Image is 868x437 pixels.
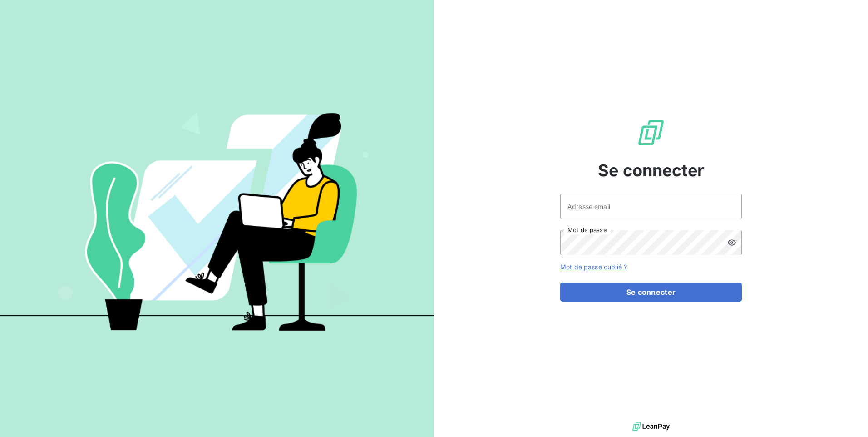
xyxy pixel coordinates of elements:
[636,118,666,147] img: Logo LeanPay
[598,158,704,183] span: Se connecter
[560,283,742,302] button: Se connecter
[560,194,742,219] input: placeholder
[560,263,627,271] a: Mot de passe oublié ?
[632,420,670,433] img: logo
